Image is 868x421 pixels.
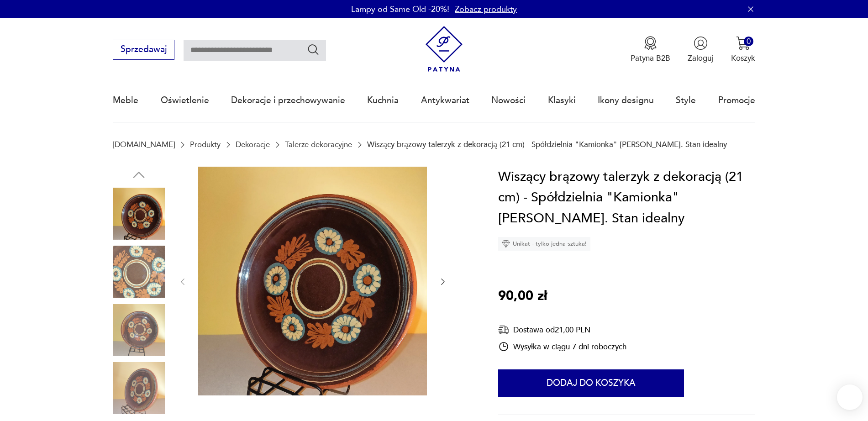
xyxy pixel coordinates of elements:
[236,140,270,149] a: Dekoracje
[498,286,547,307] p: 90,00 zł
[198,167,427,395] img: Zdjęcie produktu Wiszący brązowy talerzyk z dekoracją (21 cm) - Spółdzielnia "Kamionka" Łysa Góra...
[502,240,510,248] img: Ikona diamentu
[731,36,755,63] button: 0Koszyk
[113,47,174,54] a: Sprzedawaj
[190,140,221,149] a: Produkty
[498,324,509,336] img: Ikona dostawy
[631,53,670,63] p: Patyna B2B
[113,140,175,149] a: [DOMAIN_NAME]
[498,324,626,336] div: Dostawa od 21,00 PLN
[498,237,590,251] div: Unikat - tylko jedna sztuka!
[113,362,165,414] img: Zdjęcie produktu Wiszący brązowy talerzyk z dekoracją (21 cm) - Spółdzielnia "Kamionka" Łysa Góra...
[688,36,713,63] button: Zaloguj
[731,53,755,63] p: Koszyk
[231,79,345,121] a: Dekoracje i przechowywanie
[491,79,526,121] a: Nowości
[455,4,517,15] a: Zobacz produkty
[676,79,696,121] a: Style
[367,79,399,121] a: Kuchnia
[421,79,469,121] a: Antykwariat
[285,140,352,149] a: Talerze dekoracyjne
[113,40,174,60] button: Sprzedawaj
[161,79,209,121] a: Oświetlenie
[367,140,727,149] p: Wiszący brązowy talerzyk z dekoracją (21 cm) - Spółdzielnia "Kamionka" [PERSON_NAME]. Stan idealny
[351,4,449,15] p: Lampy od Same Old -20%!
[113,188,165,240] img: Zdjęcie produktu Wiszący brązowy talerzyk z dekoracją (21 cm) - Spółdzielnia "Kamionka" Łysa Góra...
[643,36,658,50] img: Ikona medalu
[113,79,138,121] a: Meble
[688,53,713,63] p: Zaloguj
[498,369,684,397] button: Dodaj do koszyka
[421,26,467,72] img: Patyna - sklep z meblami i dekoracjami vintage
[718,79,755,121] a: Promocje
[113,304,165,356] img: Zdjęcie produktu Wiszący brązowy talerzyk z dekoracją (21 cm) - Spółdzielnia "Kamionka" Łysa Góra...
[307,43,320,56] button: Szukaj
[113,246,165,298] img: Zdjęcie produktu Wiszący brązowy talerzyk z dekoracją (21 cm) - Spółdzielnia "Kamionka" Łysa Góra...
[837,384,863,410] iframe: Smartsupp widget button
[744,37,753,46] div: 0
[694,36,708,50] img: Ikonka użytkownika
[498,167,755,229] h1: Wiszący brązowy talerzyk z dekoracją (21 cm) - Spółdzielnia "Kamionka" [PERSON_NAME]. Stan idealny
[631,36,670,63] button: Patyna B2B
[548,79,576,121] a: Klasyki
[598,79,654,121] a: Ikony designu
[736,36,750,50] img: Ikona koszyka
[498,341,626,352] div: Wysyłka w ciągu 7 dni roboczych
[631,36,670,63] a: Ikona medaluPatyna B2B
